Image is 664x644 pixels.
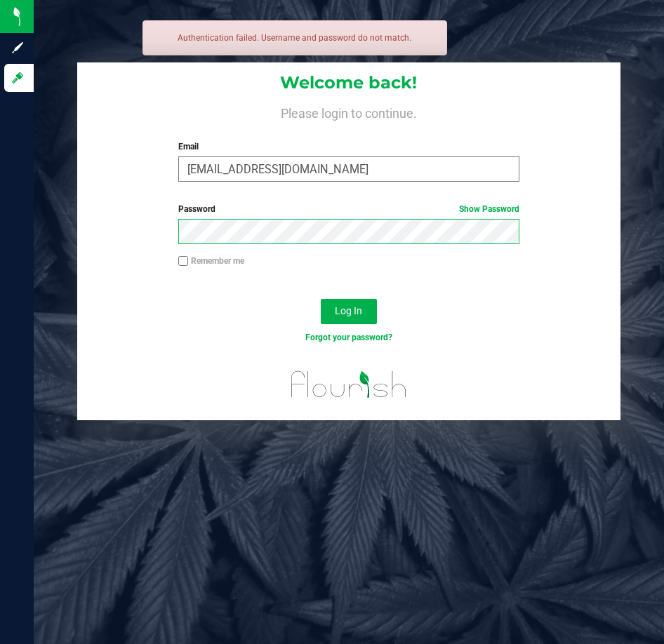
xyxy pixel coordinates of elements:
[178,140,519,153] label: Email
[11,71,25,85] inline-svg: Log in
[335,305,362,316] span: Log In
[77,104,620,121] h4: Please login to continue.
[459,204,519,214] a: Show Password
[281,359,416,410] img: flourish_logo.svg
[142,20,447,55] div: Authentication failed. Username and password do not match.
[178,204,215,214] span: Password
[77,74,620,92] h1: Welcome back!
[178,256,188,266] input: Remember me
[321,299,377,324] button: Log In
[305,333,392,342] a: Forgot your password?
[11,41,25,55] inline-svg: Sign up
[178,255,244,267] label: Remember me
